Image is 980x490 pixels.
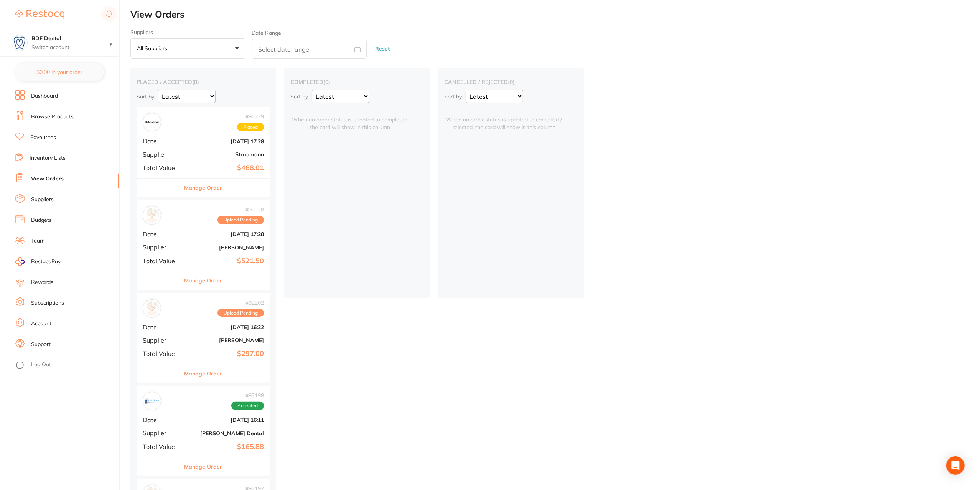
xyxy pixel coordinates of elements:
span: Total Value [143,257,181,264]
span: When an order status is updated to cancelled / rejected, the card will show in this column [444,107,564,131]
a: Subscriptions [31,299,64,307]
button: Reset [373,39,392,59]
a: Budgets [31,216,52,224]
p: Sort by [290,93,308,100]
p: Sort by [137,93,154,100]
button: Manage Order [184,179,222,197]
a: Restocq Logo [15,6,64,23]
label: Date Range [252,30,281,36]
div: Erskine Dental#92198AcceptedDate[DATE] 16:11Supplier[PERSON_NAME] DentalTotal Value$165.88Manage ... [137,386,270,476]
button: Manage Order [184,457,222,476]
span: Upload Pending [217,309,264,317]
span: Date [143,416,181,423]
button: All suppliers [130,38,245,59]
a: Favourites [30,134,56,141]
span: # 92198 [231,392,264,398]
span: Date [143,138,181,144]
p: All suppliers [137,45,170,52]
span: # 92229 [237,113,264,120]
a: View Orders [31,175,64,183]
h2: placed / accepted ( 8 ) [137,79,270,85]
b: [DATE] 17:28 [187,138,264,144]
a: RestocqPay [15,257,61,266]
h2: cancelled / rejected ( 0 ) [444,79,578,85]
div: Straumann#92229PlacedDate[DATE] 17:28SupplierStraumannTotal Value$468.01Manage Order [137,107,270,197]
b: [PERSON_NAME] [187,244,264,251]
input: Select date range [252,39,367,59]
img: BDF Dental [12,35,27,51]
span: # 92228 [217,206,264,213]
div: Adam Dental#92202Upload PendingDate[DATE] 16:22Supplier[PERSON_NAME]Total Value$297.00Manage Order [137,293,270,383]
b: [DATE] 17:28 [187,231,264,237]
button: $0.00 in your order [15,63,104,81]
span: Total Value [143,164,181,171]
span: # 92202 [217,300,264,306]
b: [PERSON_NAME] [187,337,264,343]
button: Manage Order [184,364,222,383]
span: Supplier [143,151,181,158]
a: Team [31,237,44,245]
span: RestocqPay [31,258,61,265]
b: Straumann [187,151,264,157]
a: Browse Products [31,113,74,121]
b: $165.88 [187,443,264,451]
p: Sort by [444,93,462,100]
p: Switch account [31,44,109,51]
span: Total Value [143,443,181,450]
span: Date [143,324,181,331]
div: Henry Schein Halas#92228Upload PendingDate[DATE] 17:28Supplier[PERSON_NAME]Total Value$521.50Mana... [137,200,270,290]
span: Accepted [231,402,264,410]
a: Log Out [31,361,51,369]
b: $468.01 [187,164,264,172]
b: $297.00 [187,350,264,358]
img: Straumann [145,115,159,129]
b: [DATE] 16:11 [187,417,264,423]
span: When an order status is updated to completed, the card will show in this column [290,107,410,131]
a: Inventory Lists [30,154,66,162]
img: Erskine Dental [145,394,159,408]
a: Suppliers [31,196,54,203]
span: Supplier [143,429,181,436]
span: Supplier [143,244,181,251]
a: Support [31,341,51,348]
a: Rewards [31,279,53,286]
img: RestocqPay [15,257,25,266]
div: Open Intercom Messenger [946,456,965,475]
b: [DATE] 16:22 [187,324,264,330]
span: Date [143,231,181,238]
h4: BDF Dental [31,35,109,43]
h2: View Orders [130,9,980,20]
img: Henry Schein Halas [145,208,159,223]
button: Manage Order [184,271,222,290]
button: Log Out [15,359,117,371]
span: Upload Pending [217,216,264,224]
b: [PERSON_NAME] Dental [187,430,264,436]
a: Account [31,320,51,328]
span: Total Value [143,350,181,357]
img: Restocq Logo [15,10,64,19]
b: $521.50 [187,257,264,265]
span: Placed [237,123,264,131]
img: Adam Dental [145,301,159,316]
label: Suppliers [130,29,245,35]
a: Dashboard [31,92,58,100]
span: Supplier [143,337,181,344]
h2: completed ( 0 ) [290,79,424,85]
